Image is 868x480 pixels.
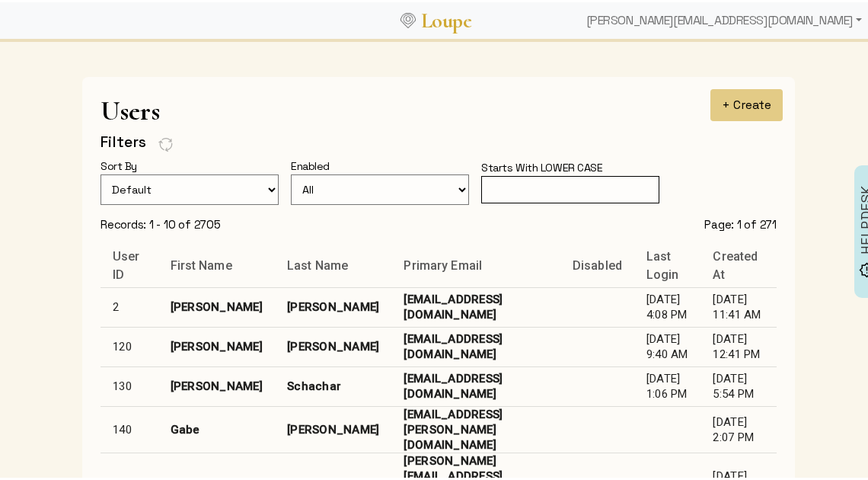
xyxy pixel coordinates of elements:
[275,285,391,325] td: [PERSON_NAME]
[700,285,777,325] td: [DATE] 11:41 AM
[101,285,158,325] td: 2
[392,242,560,285] th: Primary Email
[634,325,701,364] td: [DATE] 9:40 AM
[158,364,275,404] td: [PERSON_NAME]
[580,3,868,34] div: [PERSON_NAME][EMAIL_ADDRESS][DOMAIN_NAME]
[275,325,391,364] td: [PERSON_NAME]
[275,404,391,450] td: [PERSON_NAME]
[101,364,158,404] td: 130
[700,242,777,285] th: Created At
[101,242,158,285] th: User ID
[101,215,221,230] div: Records: 1 - 10 of 2705
[400,11,416,26] img: Loupe Logo
[291,155,342,172] div: Enabled
[392,404,560,450] td: [EMAIL_ADDRESS][PERSON_NAME][DOMAIN_NAME]
[700,325,777,364] td: [DATE] 12:41 PM
[560,242,634,285] th: Disabled
[275,364,391,404] td: Schachar
[101,325,158,364] td: 120
[710,87,783,119] button: + Create
[704,215,777,230] div: Page: 1 of 271
[634,364,701,404] td: [DATE] 1:06 PM
[101,93,777,124] h1: Users
[275,242,391,285] th: Last Name
[700,364,777,404] td: [DATE] 5:54 PM
[634,242,701,285] th: Last Login
[158,285,275,325] td: [PERSON_NAME]
[158,134,174,151] img: FFFF
[158,242,275,285] th: First Name
[700,404,777,450] td: [DATE] 2:07 PM
[158,404,275,450] td: Gabe
[101,155,149,172] div: Sort By
[158,325,275,364] td: [PERSON_NAME]
[101,130,146,149] h4: Filters
[634,285,701,325] td: [DATE] 4:08 PM
[101,404,158,450] td: 140
[392,325,560,364] td: [EMAIL_ADDRESS][DOMAIN_NAME]
[392,364,560,404] td: [EMAIL_ADDRESS][DOMAIN_NAME]
[392,285,560,325] td: [EMAIL_ADDRESS][DOMAIN_NAME]
[416,5,477,33] a: Loupe
[481,157,615,174] div: Starts With LOWER CASE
